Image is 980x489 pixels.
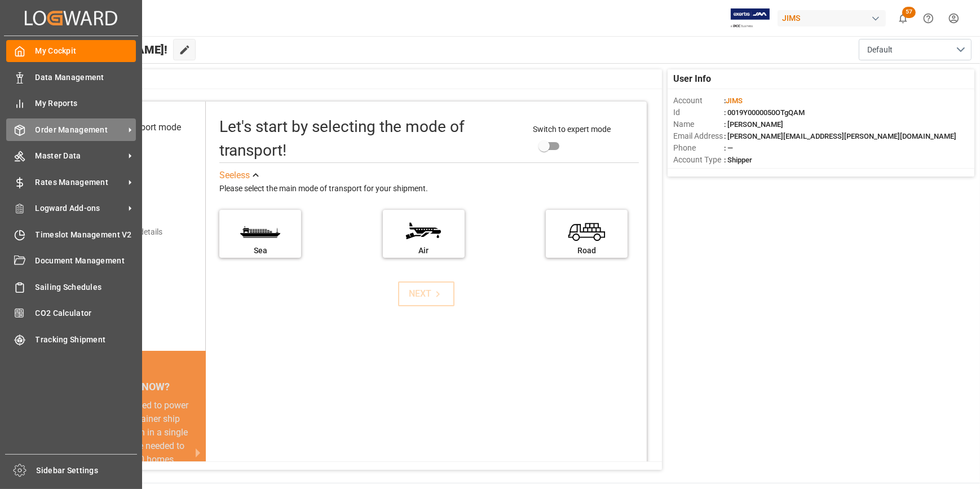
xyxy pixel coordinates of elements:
a: Sailing Schedules [6,276,136,298]
span: Timeslot Management V2 [36,229,136,241]
span: : [PERSON_NAME] [724,120,783,129]
span: JIMS [726,96,743,105]
span: My Reports [36,98,136,109]
div: Air [389,245,459,257]
div: NEXT [409,287,444,301]
div: See less [219,169,250,182]
a: My Reports [6,92,136,114]
a: Tracking Shipment [6,328,136,350]
span: Sidebar Settings [37,465,138,477]
img: Exertis%20JAM%20-%20Email%20Logo.jpg_1722504956.jpg [731,8,770,28]
button: open menu [859,39,972,60]
div: Sea [225,245,295,257]
a: CO2 Calculator [6,302,136,324]
span: User Info [673,72,711,86]
span: Phone [673,142,724,154]
span: Switch to expert mode [533,125,611,134]
span: Email Address [673,130,724,142]
a: Timeslot Management V2 [6,223,136,245]
a: Data Management [6,66,136,88]
span: Master Data [36,150,125,162]
div: Select transport mode [94,121,181,134]
span: Default [867,44,893,56]
span: : [724,96,743,105]
span: Document Management [36,255,136,267]
span: : [PERSON_NAME][EMAIL_ADDRESS][PERSON_NAME][DOMAIN_NAME] [724,132,956,140]
span: Order Management [36,124,125,136]
span: Account Type [673,154,724,166]
span: Id [673,107,724,118]
span: Tracking Shipment [36,334,136,346]
div: Let's start by selecting the mode of transport! [219,115,522,162]
span: Account [673,95,724,107]
span: : — [724,144,733,152]
span: My Cockpit [36,45,136,57]
span: CO2 Calculator [36,307,136,319]
span: Logward Add-ons [36,202,125,214]
a: My Cockpit [6,40,136,62]
span: Rates Management [36,177,125,188]
button: JIMS [778,7,890,29]
a: Document Management [6,250,136,272]
button: NEXT [398,281,454,306]
span: Sailing Schedules [36,281,136,293]
div: JIMS [778,10,886,27]
button: show 57 new notifications [890,6,916,31]
span: Data Management [36,72,136,83]
span: : Shipper [724,156,752,164]
button: Help Center [916,6,941,31]
span: Name [673,118,724,130]
span: : 0019Y0000050OTgQAM [724,108,805,117]
div: Road [551,245,622,257]
span: 57 [902,7,916,18]
div: Please select the main mode of transport for your shipment. [219,182,639,196]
